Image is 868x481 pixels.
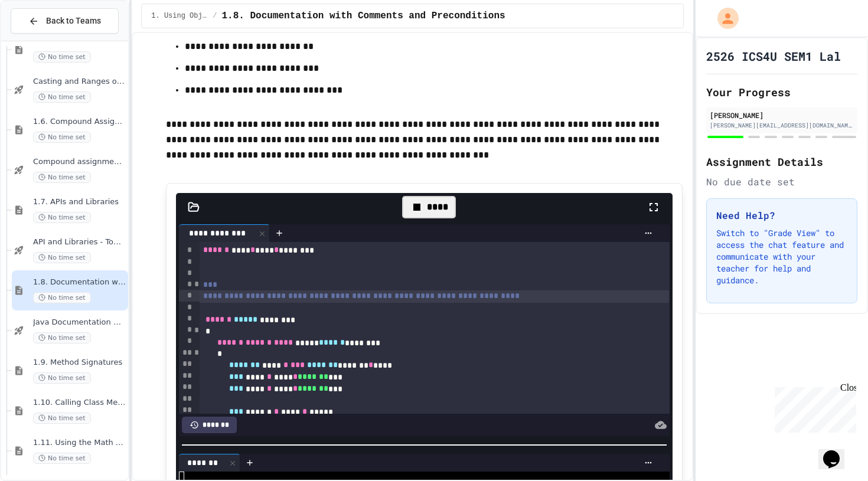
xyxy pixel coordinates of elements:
span: No time set [33,172,91,183]
span: No time set [33,91,91,103]
h1: 2526 ICS4U SEM1 Lal [706,48,841,64]
span: Casting and Ranges of variables - Quiz [33,77,126,87]
iframe: chat widget [770,382,856,433]
div: My Account [705,5,742,32]
span: 1.7. APIs and Libraries [33,197,126,207]
span: No time set [33,132,91,143]
span: 1.6. Compound Assignment Operators [33,117,126,127]
span: / [213,11,217,21]
span: No time set [33,51,91,63]
h3: Need Help? [716,208,847,222]
span: 1.8. Documentation with Comments and Preconditions [33,277,126,287]
span: No time set [33,372,91,384]
div: No due date set [706,175,857,189]
span: 1.8. Documentation with Comments and Preconditions [222,9,505,23]
span: Back to Teams [46,15,101,27]
p: Switch to "Grade View" to access the chat feature and communicate with your teacher for help and ... [716,227,847,286]
span: No time set [33,252,91,263]
iframe: chat widget [818,434,856,469]
span: No time set [33,292,91,303]
span: No time set [33,413,91,424]
div: [PERSON_NAME][EMAIL_ADDRESS][DOMAIN_NAME] [710,121,854,130]
div: Chat with us now!Close [5,5,81,75]
span: No time set [33,332,91,343]
span: No time set [33,453,91,464]
div: [PERSON_NAME] [710,110,854,120]
span: 1.9. Method Signatures [33,358,126,368]
span: API and Libraries - Topic 1.7 [33,237,126,247]
h2: Assignment Details [706,153,857,170]
span: Compound assignment operators - Quiz [33,157,126,167]
span: 1. Using Objects and Methods [151,11,208,21]
span: 1.11. Using the Math Class [33,438,126,448]
span: No time set [33,212,91,223]
button: Back to Teams [11,8,119,34]
span: 1.10. Calling Class Methods [33,398,126,408]
h2: Your Progress [706,84,857,100]
span: Java Documentation with Comments - Topic 1.8 [33,318,126,328]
